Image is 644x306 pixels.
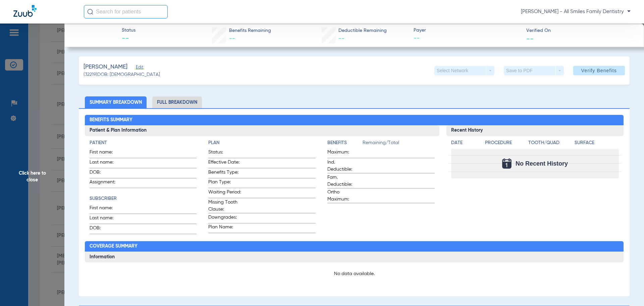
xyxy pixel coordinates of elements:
h3: Information [85,252,624,262]
span: -- [526,35,534,42]
span: Effective Date: [208,159,241,168]
span: Benefits Remaining [229,27,271,34]
span: Status [122,27,136,34]
img: Search Icon [87,9,93,15]
span: Last name: [90,215,122,224]
span: -- [229,36,235,42]
app-breakdown-title: Surface [575,139,619,149]
span: Missing Tooth Clause: [208,199,241,213]
img: Zuub Logo [13,5,37,17]
span: Payer [414,27,521,34]
h2: Coverage Summary [85,241,624,252]
h4: Plan [208,139,316,146]
li: Summary Breakdown [85,96,147,108]
span: First name: [90,149,122,158]
span: Plan Type: [208,179,241,188]
span: Verified On [526,27,633,34]
app-breakdown-title: Tooth/Quad [528,139,573,149]
span: -- [338,36,344,42]
span: Ind. Deductible: [327,159,360,173]
span: First name: [90,205,122,214]
h4: Date [451,139,479,146]
span: Benefits Type: [208,169,241,178]
h4: Subscriber [90,195,197,202]
h4: Patient [90,139,197,146]
span: DOB: [90,169,122,178]
span: Assignment: [90,179,122,188]
span: Deductible Remaining [338,27,387,34]
h3: Patient & Plan Information [85,125,439,136]
span: DOB: [90,225,122,234]
button: Verify Benefits [573,66,625,75]
h2: Benefits Summary [85,115,624,126]
iframe: Chat Widget [610,274,644,306]
span: Downgrades: [208,214,241,223]
span: Waiting Period: [208,189,241,198]
app-breakdown-title: Benefits [327,139,363,149]
span: Last name: [90,159,122,168]
li: Full Breakdown [152,96,202,108]
app-breakdown-title: Date [451,139,479,149]
h4: Tooth/Quad [528,139,573,146]
img: Calendar [502,159,512,169]
span: -- [414,34,521,43]
span: -- [122,34,136,44]
span: Status: [208,149,241,158]
h4: Procedure [485,139,526,146]
span: (32219) DOB: [DEMOGRAPHIC_DATA] [84,71,160,78]
span: Ortho Maximum: [327,189,360,203]
input: Search for patients [84,5,168,18]
h4: Surface [575,139,619,146]
span: Fam. Deductible: [327,174,360,188]
span: [PERSON_NAME] [84,63,127,71]
p: No data available. [90,270,619,277]
h3: Recent History [446,125,624,136]
span: Maximum: [327,149,360,158]
app-breakdown-title: Procedure [485,139,526,149]
span: No Recent History [516,160,568,167]
h4: Benefits [327,139,363,146]
span: Edit [136,65,142,71]
span: Remaining/Total [363,139,435,149]
span: Plan Name: [208,224,241,233]
span: [PERSON_NAME] - All Smiles Family Dentistry [521,8,631,15]
span: Verify Benefits [581,68,617,73]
